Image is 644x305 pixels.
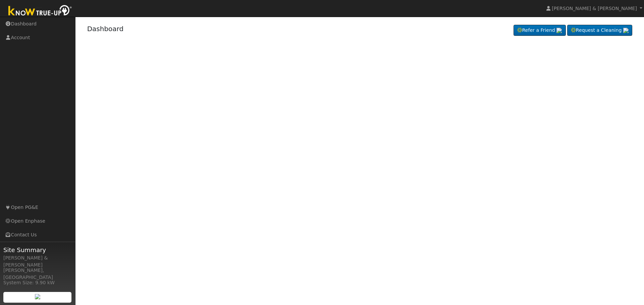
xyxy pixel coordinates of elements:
img: retrieve [556,28,562,33]
div: [PERSON_NAME] & [PERSON_NAME] [3,254,72,269]
div: System Size: 9.90 kW [3,279,72,286]
span: Site Summary [3,245,72,254]
a: Request a Cleaning [567,25,632,36]
img: retrieve [623,28,629,33]
img: Know True-Up [5,4,75,19]
a: Dashboard [87,25,124,33]
div: [PERSON_NAME], [GEOGRAPHIC_DATA] [3,267,72,281]
a: Refer a Friend [514,25,566,36]
span: [PERSON_NAME] & [PERSON_NAME] [552,6,637,11]
img: retrieve [35,294,40,299]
